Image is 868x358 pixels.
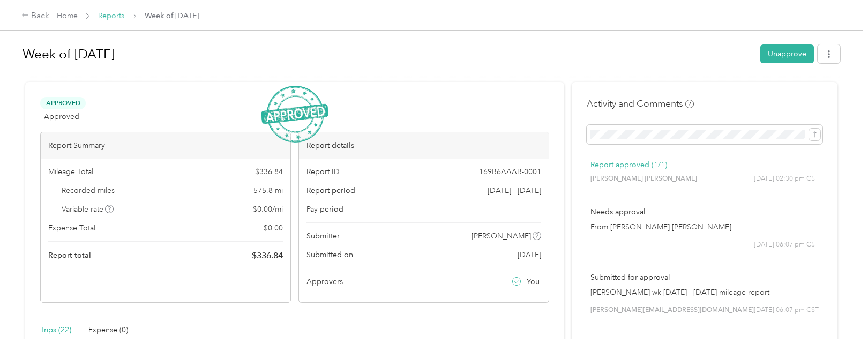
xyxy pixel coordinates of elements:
span: Report total [48,250,91,261]
span: You [527,276,540,287]
span: [DATE] [518,249,541,260]
span: $ 0.00 / mi [253,204,283,215]
span: Approved [40,97,86,109]
div: Expense (0) [88,324,128,336]
div: Back [21,10,49,23]
span: Variable rate [62,204,114,215]
h1: Week of January 10 2022 [23,41,753,67]
p: [PERSON_NAME] wk [DATE] - [DATE] mileage report [590,287,819,298]
span: [PERSON_NAME] [472,230,531,242]
span: [DATE] 06:07 pm CST [754,240,819,250]
span: Approvers [306,276,343,287]
button: Unapprove [760,44,814,63]
span: [DATE] - [DATE] [488,185,541,196]
span: Submitted on [306,249,353,260]
span: Recorded miles [62,185,115,196]
span: 575.8 mi [253,185,283,196]
img: ApprovedStamp [261,86,328,143]
span: Report ID [306,166,340,177]
p: Submitted for approval [590,272,819,283]
p: From [PERSON_NAME] [PERSON_NAME] [590,221,819,233]
a: Home [57,11,78,20]
h4: Activity and Comments [587,97,694,110]
span: [DATE] 02:30 pm CST [754,174,819,184]
span: Report period [306,185,355,196]
p: Needs approval [590,206,819,218]
iframe: Everlance-gr Chat Button Frame [808,298,868,358]
span: $ 336.84 [255,166,283,177]
p: Report approved (1/1) [590,159,819,170]
span: [PERSON_NAME][EMAIL_ADDRESS][DOMAIN_NAME] [590,305,754,315]
span: Pay period [306,204,343,215]
span: [DATE] 06:07 pm CST [754,305,819,315]
span: [PERSON_NAME] [PERSON_NAME] [590,174,697,184]
div: Report details [299,132,549,159]
div: Report Summary [41,132,290,159]
span: $ 0.00 [264,222,283,234]
span: Approved [44,111,79,122]
span: 169B6AAAB-0001 [479,166,541,177]
a: Reports [98,11,124,20]
div: Trips (22) [40,324,71,336]
span: Submitter [306,230,340,242]
span: Week of [DATE] [145,10,199,21]
span: $ 336.84 [252,249,283,262]
span: Expense Total [48,222,95,234]
span: Mileage Total [48,166,93,177]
